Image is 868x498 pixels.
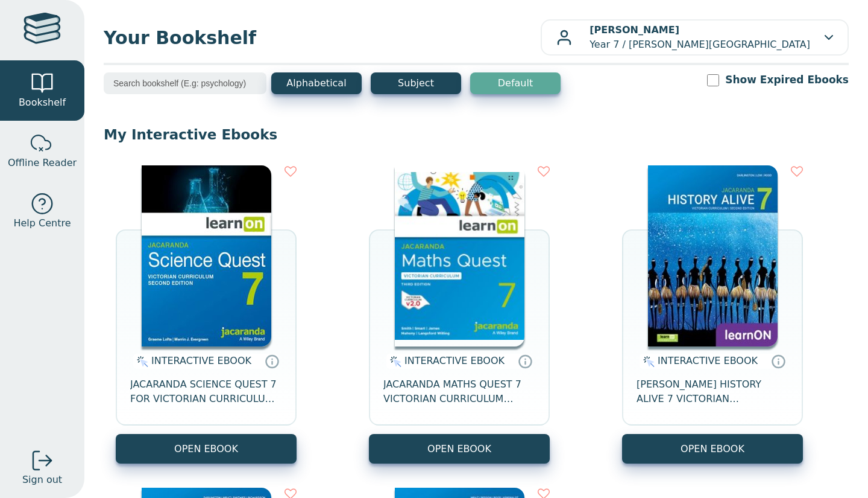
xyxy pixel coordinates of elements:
img: interactive.svg [386,354,401,369]
button: Subject [371,72,461,94]
button: Default [470,72,561,94]
button: OPEN EBOOK [116,434,297,464]
span: INTERACTIVE EBOOK [404,355,505,366]
span: INTERACTIVE EBOOK [151,355,251,366]
button: OPEN EBOOK [622,434,803,464]
button: [PERSON_NAME]Year 7 / [PERSON_NAME][GEOGRAPHIC_DATA] [541,19,849,56]
button: Alphabetical [271,72,362,94]
p: My Interactive Ebooks [104,126,849,144]
span: Your Bookshelf [104,24,541,51]
span: Offline Reader [8,156,77,170]
a: Interactive eBooks are accessed online via the publisher’s portal. They contain interactive resou... [518,354,532,368]
a: Interactive eBooks are accessed online via the publisher’s portal. They contain interactive resou... [265,354,279,368]
img: b87b3e28-4171-4aeb-a345-7fa4fe4e6e25.jpg [395,165,524,346]
b: [PERSON_NAME] [590,24,679,36]
p: Year 7 / [PERSON_NAME][GEOGRAPHIC_DATA] [590,23,810,52]
img: interactive.svg [640,354,655,369]
span: INTERACTIVE EBOOK [658,355,758,366]
label: Show Expired Ebooks [725,72,849,88]
img: d4781fba-7f91-e911-a97e-0272d098c78b.jpg [648,165,778,346]
span: Help Centre [13,216,71,231]
span: JACARANDA MATHS QUEST 7 VICTORIAN CURRICULUM LEARNON EBOOK 3E [383,377,535,406]
span: JACARANDA SCIENCE QUEST 7 FOR VICTORIAN CURRICULUM LEARNON 2E EBOOK [130,377,282,406]
span: [PERSON_NAME] HISTORY ALIVE 7 VICTORIAN CURRICULUM LEARNON EBOOK 2E [637,377,788,406]
span: Bookshelf [19,95,66,110]
input: Search bookshelf (E.g: psychology) [104,72,266,94]
img: 329c5ec2-5188-ea11-a992-0272d098c78b.jpg [142,165,271,346]
img: interactive.svg [133,354,148,369]
span: Sign out [22,473,62,487]
a: Interactive eBooks are accessed online via the publisher’s portal. They contain interactive resou... [771,354,785,368]
button: OPEN EBOOK [369,434,550,464]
